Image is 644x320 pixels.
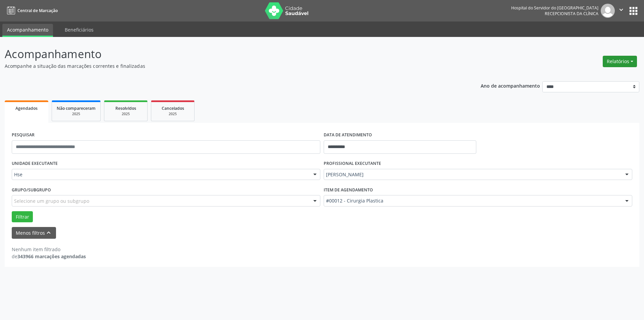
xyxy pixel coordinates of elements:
p: Ano de acompanhamento [481,81,540,90]
i: keyboard_arrow_up [45,229,52,236]
a: Beneficiários [60,24,98,36]
span: Cancelados [162,105,184,111]
button: Menos filtroskeyboard_arrow_up [12,227,56,239]
button: Relatórios [603,56,637,67]
div: de [12,253,86,260]
span: Selecione um grupo ou subgrupo [14,197,89,204]
img: img [601,4,615,18]
button: Filtrar [12,211,33,223]
label: Item de agendamento [324,185,373,195]
label: Grupo/Subgrupo [12,185,51,195]
label: DATA DE ATENDIMENTO [324,130,372,140]
div: 2025 [57,111,96,117]
p: Acompanhamento [5,46,449,62]
strong: 343966 marcações agendadas [17,253,86,260]
label: UNIDADE EXECUTANTE [12,158,58,169]
a: Acompanhamento [2,24,53,37]
label: PESQUISAR [12,130,35,140]
span: Central de Marcação [17,8,58,13]
span: Agendados [15,105,38,111]
label: PROFISSIONAL EXECUTANTE [324,158,381,169]
button:  [615,4,628,18]
span: Recepcionista da clínica [545,11,598,16]
span: Hse [14,171,307,178]
i:  [618,6,625,13]
span: #00012 - Cirurgia Plastica [326,197,619,204]
a: Central de Marcação [5,5,58,16]
div: Hospital do Servidor do [GEOGRAPHIC_DATA] [511,5,598,11]
span: Não compareceram [57,105,96,111]
span: Resolvidos [115,105,136,111]
span: [PERSON_NAME] [326,171,619,178]
p: Acompanhe a situação das marcações correntes e finalizadas [5,62,449,70]
button: apps [628,5,639,17]
div: Nenhum item filtrado [12,246,86,253]
div: 2025 [109,111,143,117]
div: 2025 [156,111,190,117]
